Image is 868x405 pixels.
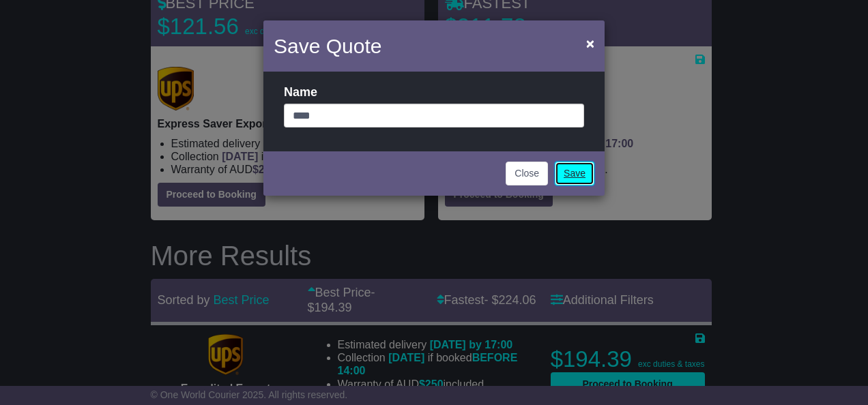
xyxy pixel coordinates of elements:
[579,29,601,57] button: Close
[274,31,381,61] h4: Save Quote
[555,162,594,185] a: Save
[506,162,548,185] button: Close
[586,35,594,51] span: ×
[284,85,317,100] label: Name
